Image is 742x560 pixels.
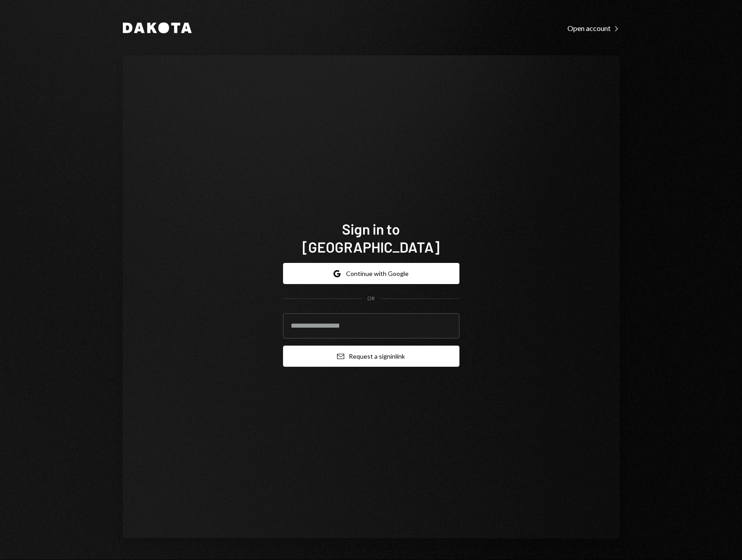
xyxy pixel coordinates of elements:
a: Open account [567,23,620,33]
button: Continue with Google [283,263,459,284]
div: Open account [567,24,620,33]
button: Request a signinlink [283,346,459,367]
div: OR [367,295,375,302]
h1: Sign in to [GEOGRAPHIC_DATA] [283,220,459,256]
